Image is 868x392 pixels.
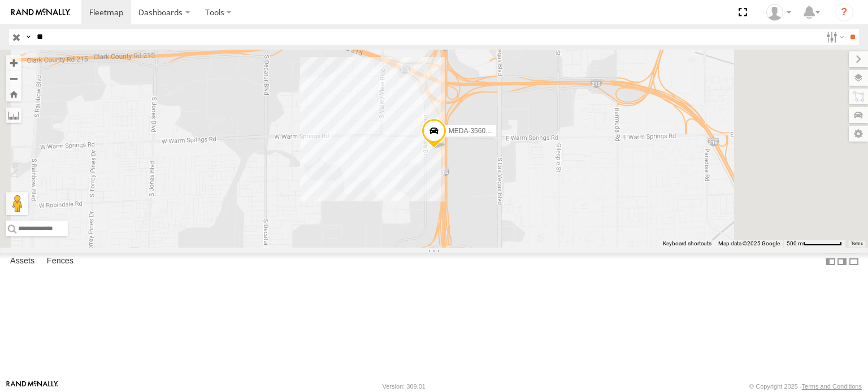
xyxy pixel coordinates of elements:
img: rand-logo.svg [11,8,70,16]
button: Keyboard shortcuts [663,240,711,248]
label: Hide Summary Table [848,253,860,270]
a: Terms (opens in new tab) [851,241,863,246]
i: ? [835,3,853,21]
label: Assets [5,254,40,270]
label: Dock Summary Table to the Left [825,253,836,270]
div: Version: 309.01 [383,383,426,390]
div: Jerry Constable [762,4,795,21]
label: Fences [41,254,79,270]
label: Measure [6,107,21,123]
label: Search Query [24,29,33,45]
button: Zoom in [6,55,21,71]
div: © Copyright 2025 - [749,383,862,390]
span: Map data ©2025 Google [718,240,780,246]
span: MEDA-356030-Swing [449,127,514,135]
button: Map Scale: 500 m per 65 pixels [783,240,845,248]
button: Zoom Home [6,86,21,102]
button: Drag Pegman onto the map to open Street View [6,192,28,215]
label: Search Filter Options [822,29,846,45]
span: 500 m [787,240,803,246]
label: Dock Summary Table to the Right [836,253,848,270]
label: Map Settings [849,126,868,142]
a: Visit our Website [6,381,58,392]
button: Zoom out [6,71,21,86]
a: Terms and Conditions [802,383,862,390]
